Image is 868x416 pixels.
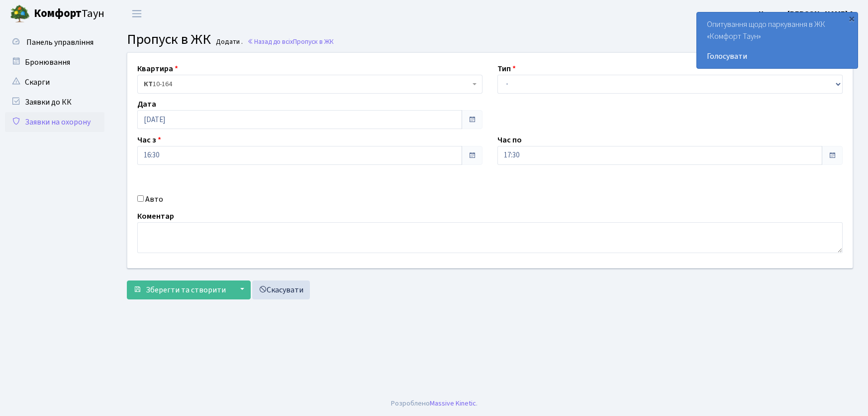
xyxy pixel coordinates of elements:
[247,37,334,46] a: Назад до всіхПропуск в ЖК
[137,134,161,146] label: Час з
[293,37,334,46] span: Пропуск в ЖК
[146,284,226,295] span: Зберегти та створити
[847,13,857,23] div: ×
[34,5,104,22] span: Таун
[697,12,858,68] div: Опитування щодо паркування в ЖК «Комфорт Таун»
[252,280,310,299] a: Скасувати
[145,193,163,205] label: Авто
[497,63,516,75] label: Тип
[137,98,156,110] label: Дата
[759,8,856,20] a: Цитрус [PERSON_NAME] А.
[759,8,856,19] b: Цитрус [PERSON_NAME] А.
[5,52,104,72] a: Бронювання
[10,4,30,24] img: logo.png
[391,398,478,409] div: Розроблено .
[137,75,482,94] span: <b>КТ</b>&nbsp;&nbsp;&nbsp;&nbsp;10-164
[430,398,476,409] a: Massive Kinetic
[127,280,232,299] button: Зберегти та створити
[5,32,104,52] a: Панель управління
[124,5,149,22] button: Переключити навігацію
[127,29,211,49] span: Пропуск в ЖК
[5,72,104,92] a: Скарги
[5,112,104,132] a: Заявки на охорону
[144,79,153,89] b: КТ
[26,37,94,48] span: Панель управління
[497,134,522,146] label: Час по
[34,5,82,21] b: Комфорт
[214,38,243,46] small: Додати .
[137,63,178,75] label: Квартира
[144,79,470,89] span: <b>КТ</b>&nbsp;&nbsp;&nbsp;&nbsp;10-164
[137,210,174,222] label: Коментар
[707,50,848,62] a: Голосувати
[5,92,104,112] a: Заявки до КК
